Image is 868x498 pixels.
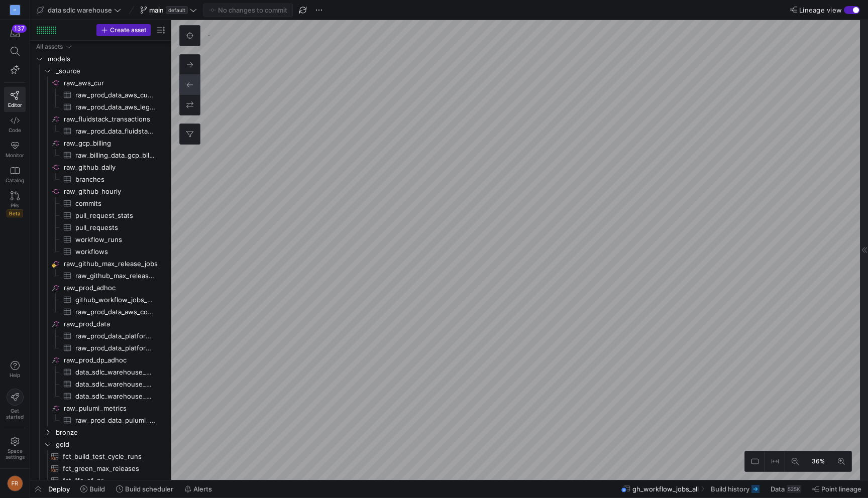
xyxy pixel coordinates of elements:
[34,318,167,330] a: raw_prod_data​​​​​​​​
[34,282,167,294] div: Press SPACE to select this row.
[10,5,20,15] div: M
[180,480,216,497] button: Alerts
[4,473,26,494] button: FR
[75,415,155,426] span: raw_prod_data_pulumi_metrics​​​​​​​​​
[4,432,26,464] a: Spacesettings
[11,202,19,208] span: PRs
[4,24,26,42] button: 137
[64,162,165,173] span: raw_github_daily​​​​​​​​
[766,480,806,497] button: Data525K
[706,480,764,497] button: Build history
[34,149,167,161] div: Press SPACE to select this row.
[4,112,26,137] a: Code
[64,138,165,149] span: raw_gcp_billing​​​​​​​​
[34,101,167,113] div: Press SPACE to select this row.
[34,197,167,209] div: Press SPACE to select this row.
[48,6,112,14] span: data sdlc warehouse
[34,390,167,402] a: data_sdlc_warehouse_main_source__raw_github_wfj__workflow_jobs_[DEMOGRAPHIC_DATA]​​​​​​​​​
[64,77,165,89] span: raw_aws_cur​​​​​​​​
[34,414,167,426] a: raw_prod_data_pulumi_metrics​​​​​​​​​
[36,43,63,50] div: All assets
[75,150,155,161] span: raw_billing_data_gcp_billing_export_resource_v1_0136B7_ABD1FF_EAA217​​​​​​​​​
[56,427,165,438] span: bronze
[34,294,167,306] a: github_workflow_jobs_backfill​​​​​​​​​
[48,53,165,65] span: models
[75,210,155,221] span: pull_request_stats​​​​​​​​​
[34,342,167,354] div: Press SPACE to select this row.
[34,294,167,306] div: Press SPACE to select this row.
[4,162,26,187] a: Catalog
[34,89,167,101] a: raw_prod_data_aws_cur_2023_10_onward​​​​​​​​​
[34,438,167,450] div: Press SPACE to select this row.
[75,246,155,258] span: workflows​​​​​​​​​
[64,113,165,125] span: raw_fluidstack_transactions​​​​​​​​
[34,101,167,113] a: raw_prod_data_aws_legacy_cur_2022_05_onward​​​​​​​​​
[8,102,22,108] span: Editor
[34,89,167,101] div: Press SPACE to select this row.
[75,126,155,137] span: raw_prod_data_fluidstack_transactions​​​​​​​​​
[193,485,212,493] span: Alerts
[34,378,167,390] a: data_sdlc_warehouse_main_source__raw_github_hourly__workflows_temp​​​​​​​​​
[34,402,167,414] div: Press SPACE to select this row.
[34,233,167,245] a: workflow_runs​​​​​​​​​
[89,485,105,493] span: Build
[75,306,155,318] span: raw_prod_data_aws_cost_usage_report​​​​​​​​​
[34,474,167,486] div: Press SPACE to select this row.
[34,474,167,486] a: fct_life_of_pr​​​​​​​​​​
[75,174,155,185] span: branches​​​​​​​​​
[7,475,23,491] div: FR
[4,87,26,112] a: Editor
[808,480,866,497] button: Point lineage
[34,245,167,258] div: Press SPACE to select this row.
[34,330,167,342] div: Press SPACE to select this row.
[4,356,26,383] button: Help
[4,187,26,221] a: PRsBeta
[34,137,167,149] div: Press SPACE to select this row.
[63,475,155,486] span: fct_life_of_pr​​​​​​​​​​
[4,385,26,424] button: Getstarted
[75,379,155,390] span: data_sdlc_warehouse_main_source__raw_github_hourly__workflows_temp​​​​​​​​​
[64,403,165,414] span: raw_pulumi_metrics​​​​​​​​
[34,450,167,462] div: Press SPACE to select this row.
[34,450,167,462] a: fct_build_test_cycle_runs​​​​​​​​​​
[34,125,167,137] div: Press SPACE to select this row.
[63,463,155,474] span: fct_green_max_releases​​​​​​​​​​
[166,6,188,14] span: default
[34,270,167,282] a: raw_github_max_release_jobs​​​​​​​​​
[75,391,155,402] span: data_sdlc_warehouse_main_source__raw_github_wfj__workflow_jobs_[DEMOGRAPHIC_DATA]​​​​​​​​​
[64,354,165,366] span: raw_prod_dp_adhoc​​​​​​​​
[9,127,21,133] span: Code
[7,209,23,217] span: Beta
[64,282,165,294] span: raw_prod_adhoc​​​​​​​​
[34,245,167,258] a: workflows​​​​​​​​​
[75,294,155,306] span: github_workflow_jobs_backfill​​​​​​​​​
[75,234,155,245] span: workflow_runs​​​​​​​​​
[9,372,21,378] span: Help
[34,378,167,390] div: Press SPACE to select this row.
[75,198,155,209] span: commits​​​​​​​​​
[34,173,167,185] a: branches​​​​​​​​​
[6,152,24,158] span: Monitor
[34,366,167,378] a: data_sdlc_warehouse_main_source__raw_github_hourly__workflow_runs_temp​​​​​​​​​
[34,4,124,17] button: data sdlc warehouse
[34,221,167,233] a: pull_requests​​​​​​​​​
[64,258,165,270] span: raw_github_max_release_jobs​​​​​​​​
[34,77,167,89] a: raw_aws_cur​​​​​​​​
[34,161,167,173] a: raw_github_daily​​​​​​​​
[34,354,167,366] div: Press SPACE to select this row.
[34,41,167,53] div: Press SPACE to select this row.
[96,24,151,36] button: Create asset
[12,25,27,33] div: 137
[4,137,26,162] a: Monitor
[771,485,785,493] span: Data
[34,366,167,378] div: Press SPACE to select this row.
[56,439,165,450] span: gold
[805,451,831,471] button: 36%
[34,282,167,294] a: raw_prod_adhoc​​​​​​​​
[76,480,110,497] button: Build
[63,451,155,462] span: fct_build_test_cycle_runs​​​​​​​​​​
[149,6,164,14] span: main
[112,480,178,497] button: Build scheduler
[34,306,167,318] a: raw_prod_data_aws_cost_usage_report​​​​​​​​​
[6,177,24,183] span: Catalog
